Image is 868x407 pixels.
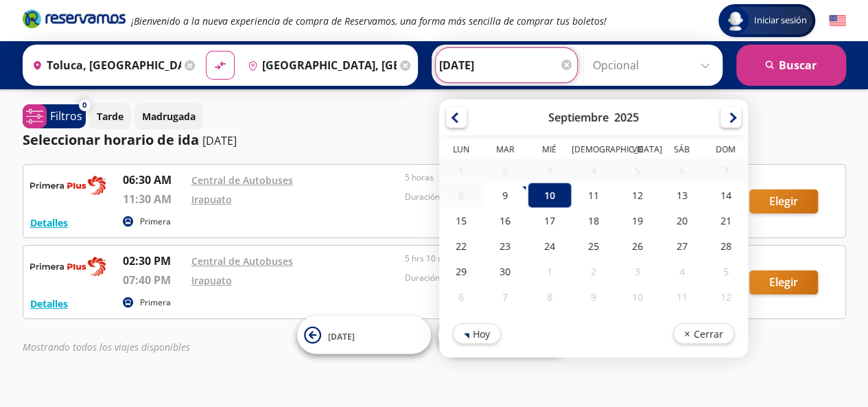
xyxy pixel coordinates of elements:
span: Iniciar sesión [749,14,812,27]
img: RESERVAMOS [30,172,106,199]
p: Madrugada [142,109,196,124]
div: 29-Sep-25 [439,259,483,284]
div: 21-Sep-25 [703,208,747,233]
p: 5 horas [405,172,612,184]
div: 26-Sep-25 [615,233,659,259]
p: Tarde [97,109,124,124]
div: 07-Oct-25 [483,284,527,310]
button: Elegir [749,189,818,213]
em: ¡Bienvenido a la nueva experiencia de compra de Reservamos, una forma más sencilla de comprar tus... [131,14,607,27]
div: 2025 [614,110,639,125]
div: 02-Sep-25 [483,159,527,183]
input: Opcional [593,48,716,82]
div: 08-Sep-25 [439,183,483,207]
div: 20-Sep-25 [659,208,703,233]
div: 23-Sep-25 [483,233,527,259]
div: 13-Sep-25 [659,183,703,208]
th: Domingo [703,143,747,159]
button: [DATE]Desde:$756MXN [438,316,572,354]
th: Jueves [571,143,615,159]
div: 16-Sep-25 [483,208,527,233]
p: Primera [140,216,171,228]
div: 05-Oct-25 [703,259,747,284]
div: 09-Oct-25 [571,284,615,310]
p: 02:30 PM [123,253,185,269]
div: 09-Sep-25 [483,183,527,208]
div: 04-Oct-25 [659,259,703,284]
p: 06:30 AM [123,172,185,188]
p: Duración [405,272,612,284]
div: 25-Sep-25 [571,233,615,259]
th: Sábado [659,143,703,159]
a: Irapuato [191,274,232,287]
button: Tarde [89,103,131,130]
input: Buscar Destino [242,48,397,82]
p: Seleccionar horario de ida [23,130,199,150]
a: Central de Autobuses [191,255,293,268]
th: Lunes [439,143,483,159]
p: 07:40 PM [123,272,185,288]
div: 18-Sep-25 [571,208,615,233]
button: Buscar [736,45,846,86]
span: 0 [82,100,86,111]
div: 27-Sep-25 [659,233,703,259]
div: 05-Sep-25 [615,159,659,183]
button: Cerrar [672,323,734,344]
button: Hoy [453,323,501,344]
div: 10-Oct-25 [615,284,659,310]
th: Miércoles [527,143,571,159]
button: Detalles [30,216,68,230]
input: Elegir Fecha [439,48,574,82]
div: 03-Sep-25 [527,159,571,183]
button: [DATE] [297,316,431,354]
img: RESERVAMOS [30,253,106,280]
div: 06-Oct-25 [439,284,483,310]
div: 10-Sep-25 [527,183,571,208]
div: 22-Sep-25 [439,233,483,259]
div: 24-Sep-25 [527,233,571,259]
div: 17-Sep-25 [527,208,571,233]
p: Primera [140,296,171,309]
p: Duración [405,191,612,203]
div: 12-Sep-25 [615,183,659,208]
div: 19-Sep-25 [615,208,659,233]
button: 0Filtros [23,104,86,128]
a: Central de Autobuses [191,174,293,187]
p: Filtros [50,108,82,124]
button: English [829,12,846,30]
div: 03-Oct-25 [615,259,659,284]
div: 06-Sep-25 [659,159,703,183]
div: 12-Oct-25 [703,284,747,310]
div: 11-Oct-25 [659,284,703,310]
input: Buscar Origen [27,48,181,82]
div: 07-Sep-25 [703,159,747,183]
div: 28-Sep-25 [703,233,747,259]
div: 14-Sep-25 [703,183,747,208]
span: [DATE] [328,330,355,342]
div: Septiembre [548,110,609,125]
div: 02-Oct-25 [571,259,615,284]
p: 11:30 AM [123,191,185,207]
div: 01-Sep-25 [439,159,483,183]
button: Detalles [30,296,68,311]
i: Brand Logo [23,8,126,29]
p: 5 hrs 10 mins [405,253,612,265]
div: 08-Oct-25 [527,284,571,310]
em: Mostrando todos los viajes disponibles [23,340,190,353]
a: Brand Logo [23,8,126,33]
div: 30-Sep-25 [483,259,527,284]
div: 15-Sep-25 [439,208,483,233]
div: 01-Oct-25 [527,259,571,284]
div: 04-Sep-25 [571,159,615,183]
th: Viernes [615,143,659,159]
p: [DATE] [202,132,237,149]
button: Madrugada [134,103,203,130]
div: 11-Sep-25 [571,183,615,208]
button: Elegir [749,270,818,294]
th: Martes [483,143,527,159]
a: Irapuato [191,193,232,206]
